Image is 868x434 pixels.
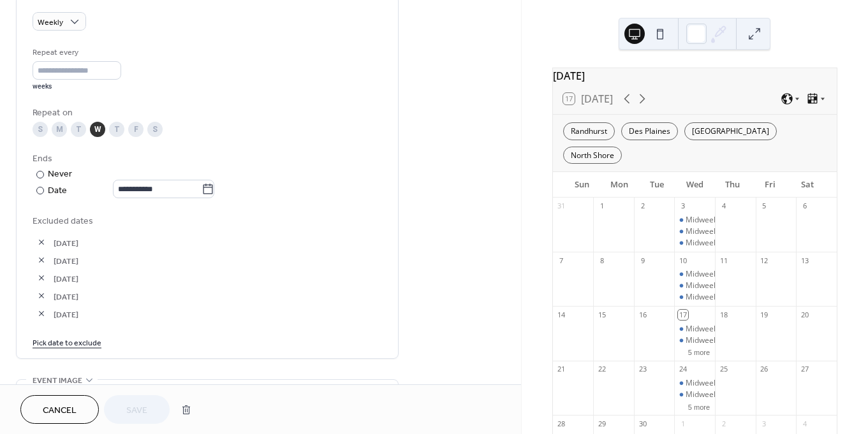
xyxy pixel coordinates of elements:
span: Pick date to exclude [33,336,101,350]
div: 28 [557,419,566,428]
div: Fri [751,172,789,198]
span: Weekly [38,15,63,30]
div: W [90,122,105,137]
span: Cancel [43,404,77,417]
div: 17 [678,310,688,319]
div: Midweek - MS/HS [686,378,748,389]
div: 3 [760,419,769,428]
div: 22 [597,365,607,374]
button: 5 more [683,346,715,357]
div: 21 [557,365,566,374]
div: 8 [597,256,607,265]
div: Midweek - MS [674,215,715,226]
span: Excluded dates [33,215,382,228]
div: Midweek - MS [686,335,735,346]
div: Date [48,184,214,198]
div: 26 [760,365,769,374]
div: Midweek - HS [674,292,715,303]
div: 9 [638,256,647,265]
div: Tue [638,172,676,198]
div: 25 [719,365,728,374]
div: 20 [800,310,809,319]
div: M [52,122,67,137]
div: Sun [563,172,601,198]
span: Event image [33,374,82,387]
div: 3 [678,201,688,211]
div: Midweek - MS [686,280,735,291]
div: 29 [597,419,607,428]
div: T [109,122,124,137]
div: 2 [638,201,647,211]
div: 4 [719,201,728,211]
div: Midweek - HS [686,292,734,303]
div: weeks [33,82,121,91]
div: 30 [638,419,647,428]
div: Midweek - MS/HS [674,378,715,389]
div: Midweek - MS [674,389,715,400]
div: [GEOGRAPHIC_DATA] [684,122,777,140]
button: Cancel [20,395,99,424]
div: Never [48,168,73,181]
div: S [33,122,48,137]
div: 13 [800,256,809,265]
div: 31 [557,201,566,211]
div: Midweek - MS [674,226,715,237]
div: Thu [714,172,751,198]
div: 2 [719,419,728,428]
div: 6 [800,201,809,211]
div: Repeat on [33,106,379,120]
div: 24 [678,365,688,374]
div: Midweek - MS [686,215,735,226]
div: Repeat every [33,46,119,59]
div: 23 [638,365,647,374]
div: [DATE] [553,68,837,83]
span: [DATE] [54,308,382,321]
div: 1 [597,201,607,211]
div: Des Plaines [621,122,678,140]
div: Wed [676,172,714,198]
div: T [71,122,86,137]
div: F [128,122,143,137]
div: Midweek - MS [686,269,735,280]
div: 11 [719,256,728,265]
div: 18 [719,310,728,319]
div: Midweek - MS [674,335,715,346]
div: Randhurst [563,122,615,140]
span: [DATE] [54,254,382,268]
span: [DATE] [54,272,382,286]
div: Sat [789,172,827,198]
div: Midweek - MS [674,280,715,291]
div: North Shore [563,147,622,164]
div: 10 [678,256,688,265]
div: 7 [557,256,566,265]
div: Ends [33,152,379,166]
div: 4 [800,419,809,428]
div: Midweek - MS/HS [686,324,748,335]
div: Mon [601,172,638,198]
div: 14 [557,310,566,319]
button: 5 more [683,401,715,412]
div: 5 [760,201,769,211]
span: [DATE] [54,290,382,303]
div: 27 [800,365,809,374]
div: Midweek - MS [686,389,735,400]
div: 15 [597,310,607,319]
div: Midweek - MS/HS [674,324,715,335]
div: 19 [760,310,769,319]
div: Midweek - HS [674,238,715,249]
div: Midweek - MS [686,226,735,237]
div: Midweek - MS [674,269,715,280]
div: 1 [678,419,688,428]
div: Midweek - HS [686,238,734,249]
div: 16 [638,310,647,319]
div: S [147,122,163,137]
div: 12 [760,256,769,265]
span: [DATE] [54,236,382,250]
